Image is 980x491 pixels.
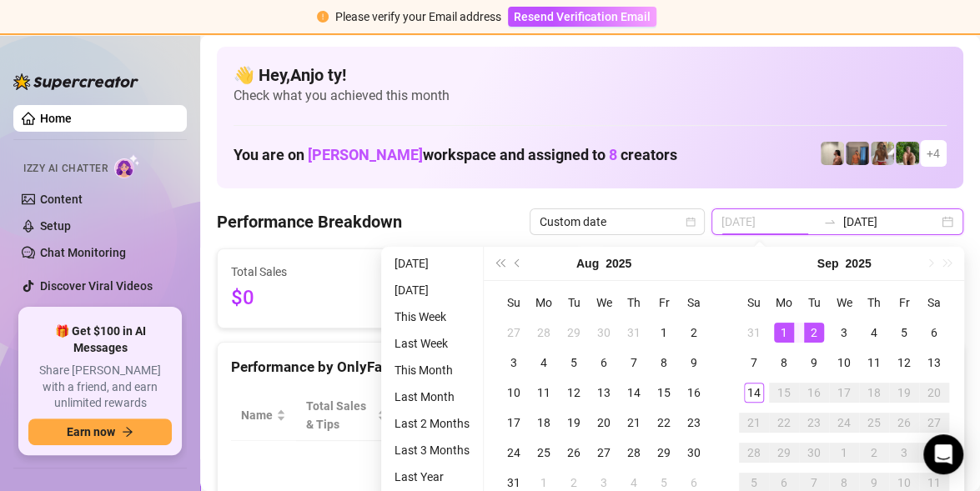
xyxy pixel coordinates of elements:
th: We [589,288,619,318]
div: 14 [624,383,644,403]
span: Custom date [540,209,695,234]
td: 2025-07-30 [589,318,619,348]
th: Sa [679,288,709,318]
td: 2025-10-04 [919,438,949,468]
div: 5 [894,323,914,343]
button: Earn nowarrow-right [28,418,172,445]
td: 2025-08-26 [559,438,589,468]
div: 27 [594,443,614,463]
td: 2025-10-01 [829,438,859,468]
td: 2025-08-12 [559,378,589,408]
span: 🎁 Get $100 in AI Messages [28,323,172,356]
td: 2025-07-28 [529,318,559,348]
div: 16 [684,383,704,403]
div: 3 [834,323,854,343]
li: Last Year [388,467,476,487]
img: Nathaniel [871,142,894,165]
td: 2025-09-15 [769,378,799,408]
td: 2025-08-21 [619,408,649,438]
div: 30 [594,323,614,343]
div: 24 [834,413,854,433]
li: Last Week [388,333,476,353]
div: 11 [534,383,554,403]
div: 1 [654,323,674,343]
td: 2025-08-05 [559,348,589,378]
div: 19 [564,413,584,433]
th: We [829,288,859,318]
div: 12 [894,353,914,373]
span: Share [PERSON_NAME] with a friend, and earn unlimited rewards [28,363,172,412]
td: 2025-09-27 [919,408,949,438]
td: 2025-09-11 [859,348,889,378]
h4: 👋 Hey, Anjo ty ! [234,63,947,87]
th: Sa [919,288,949,318]
td: 2025-09-09 [799,348,829,378]
div: 15 [654,383,674,403]
td: 2025-10-02 [859,438,889,468]
div: 31 [744,323,764,343]
div: 20 [924,383,944,403]
div: 12 [564,383,584,403]
th: Su [739,288,769,318]
li: Last 3 Months [388,440,476,460]
div: 25 [864,413,884,433]
td: 2025-09-08 [769,348,799,378]
li: [DATE] [388,253,476,273]
img: Ralphy [821,142,844,165]
div: 27 [504,323,524,343]
div: 28 [534,323,554,343]
div: 30 [804,443,824,463]
th: Su [499,288,529,318]
li: This Week [388,307,476,327]
span: Izzy AI Chatter [23,161,108,177]
td: 2025-08-22 [649,408,679,438]
th: Mo [529,288,559,318]
td: 2025-07-29 [559,318,589,348]
div: 15 [774,383,794,403]
div: 30 [684,443,704,463]
td: 2025-08-15 [649,378,679,408]
div: 1 [834,443,854,463]
td: 2025-07-27 [499,318,529,348]
td: 2025-08-30 [679,438,709,468]
td: 2025-08-17 [499,408,529,438]
div: 23 [804,413,824,433]
span: Total Sales [231,263,379,281]
td: 2025-09-04 [859,318,889,348]
span: Check what you achieved this month [234,87,947,105]
td: 2025-09-01 [769,318,799,348]
button: Last year (Control + left) [490,247,509,280]
td: 2025-08-07 [619,348,649,378]
div: 1 [774,323,794,343]
td: 2025-09-17 [829,378,859,408]
button: Previous month (PageUp) [509,247,527,280]
h4: Performance Breakdown [217,210,402,233]
div: 6 [594,353,614,373]
li: Last Month [388,387,476,407]
td: 2025-08-23 [679,408,709,438]
div: 26 [894,413,914,433]
td: 2025-08-24 [499,438,529,468]
button: Choose a year [845,247,871,280]
div: 9 [804,353,824,373]
td: 2025-08-13 [589,378,619,408]
td: 2025-09-29 [769,438,799,468]
div: 4 [864,323,884,343]
td: 2025-08-09 [679,348,709,378]
td: 2025-08-06 [589,348,619,378]
th: Th [619,288,649,318]
div: 2 [864,443,884,463]
div: 17 [834,383,854,403]
td: 2025-08-27 [589,438,619,468]
div: 7 [744,353,764,373]
a: Setup [40,219,71,233]
input: Start date [721,213,817,231]
th: Name [231,390,296,441]
td: 2025-09-30 [799,438,829,468]
img: Nathaniel [896,142,919,165]
td: 2025-09-28 [739,438,769,468]
span: 8 [609,146,617,163]
td: 2025-09-12 [889,348,919,378]
td: 2025-08-10 [499,378,529,408]
td: 2025-08-20 [589,408,619,438]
